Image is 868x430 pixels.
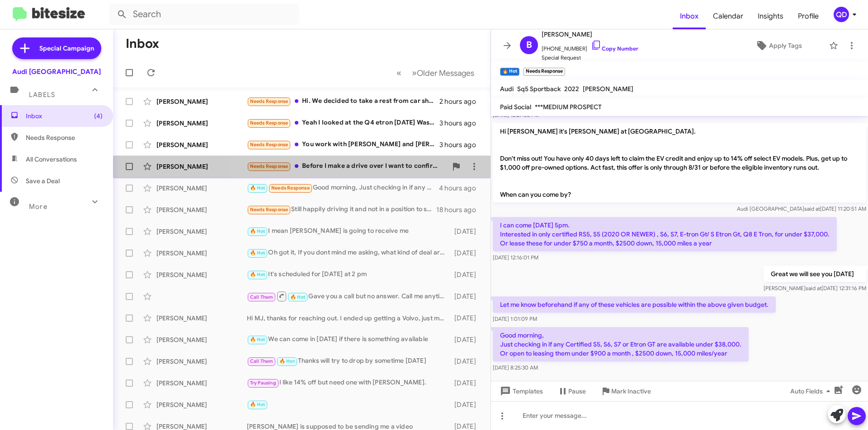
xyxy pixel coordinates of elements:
div: Hi. We decided to take a rest from car shopping for now. We'll make contact again when ready. Thanks [247,96,439,106]
span: Needs Response [26,133,103,142]
span: Save a Deal [26,176,60,185]
div: 3 hours ago [439,140,483,149]
div: [DATE] [450,249,483,258]
div: Still happily driving it and not in a position to sell yet. Thank you. [247,204,436,215]
span: (4) [94,111,103,120]
div: [DATE] [450,379,483,388]
span: All Conversations [26,155,77,164]
div: [PERSON_NAME] [156,119,247,128]
span: Call Them [250,294,274,300]
span: More [29,203,47,211]
p: I can come [DATE] 5pm. Interested in only certified RS5, S5 (2020 OR NEWER) , S6, S7, E-tron Gt/ ... [493,217,837,251]
div: Audi [GEOGRAPHIC_DATA] [12,67,101,76]
span: Needs Response [250,207,288,213]
div: [PERSON_NAME] [156,335,247,344]
span: 🔥 Hot [290,294,306,300]
a: Calendar [706,3,750,29]
a: Profile [791,3,826,29]
span: Needs Response [271,185,310,191]
button: QD [826,7,858,22]
div: It's scheduled for [DATE] at 2 pm [247,269,450,280]
div: [PERSON_NAME] [156,314,247,323]
div: You work with [PERSON_NAME] and [PERSON_NAME]? [247,139,439,150]
div: [PERSON_NAME] [156,162,247,171]
h1: Inbox [126,37,159,51]
span: Special Campaign [39,44,94,53]
div: [PERSON_NAME] [156,140,247,149]
span: 2022 [564,85,579,93]
span: 🔥 Hot [250,402,265,407]
p: Hi [PERSON_NAME] it's [PERSON_NAME] at [GEOGRAPHIC_DATA]. Don't miss out! You have only 40 days l... [493,123,866,203]
span: 🔥 Hot [250,337,265,342]
div: 18 hours ago [436,205,483,214]
div: [DATE] [450,357,483,366]
span: Audi [500,85,514,93]
span: Mark Inactive [611,383,651,399]
span: Older Messages [417,68,474,78]
span: 🔥 Hot [250,250,265,256]
span: Needs Response [250,163,288,169]
span: » [412,67,417,79]
div: [PERSON_NAME] [156,184,247,193]
span: Inbox [26,111,103,120]
a: Special Campaign [12,37,101,59]
span: said at [806,285,821,291]
button: Previous [391,64,407,82]
span: said at [804,205,820,212]
span: « [396,67,401,79]
span: Apply Tags [769,37,802,54]
a: Inbox [673,3,706,29]
span: Call Them [250,358,274,364]
small: 🔥 Hot [500,68,519,76]
span: ***MEDIUM PROSPECT [535,103,602,111]
button: Apply Tags [732,37,825,54]
button: Next [406,64,480,82]
p: Great we will see you [DATE] [764,266,866,282]
div: Oh got it, If you dont mind me asking, what kind of deal are you getting there? What if i match o... [247,248,450,258]
span: 🔥 Hot [250,272,265,277]
div: I mean [PERSON_NAME] is going to receive me [247,226,450,236]
span: [PERSON_NAME] [542,29,638,40]
div: 4 hours ago [439,184,483,193]
div: [DATE] [450,400,483,409]
div: [PERSON_NAME] [156,205,247,214]
span: [DATE] 8:25:30 AM [493,364,538,371]
div: [PERSON_NAME] [156,227,247,236]
span: [PERSON_NAME] [583,85,633,93]
div: Thanks will try to drop by sometime [DATE] [247,356,450,366]
div: Yeah I looked at the Q4 etron [DATE] Was thinking more of a Q6 etron. Not completely sure if I li... [247,118,439,128]
span: [PERSON_NAME] [DATE] 12:31:16 PM [764,285,866,291]
button: Templates [491,383,550,399]
div: QD [834,7,849,22]
div: [PERSON_NAME] [156,270,247,279]
span: [DATE] 1:01:09 PM [493,315,537,322]
div: [PERSON_NAME] [156,400,247,409]
div: Gave you a call but no answer. Call me anytime. [247,291,450,302]
div: [DATE] [450,335,483,344]
button: Pause [550,383,593,399]
span: Try Pausing [250,380,276,386]
span: Special Request [542,53,638,62]
div: Good morning, Just checking in if any Certified S5, S6, S7 or Etron GT are available under $38,00... [247,183,439,193]
div: [PERSON_NAME] [156,249,247,258]
div: Before I make a drive over I want to confirm that your dealership would be willing to submit a sa... [247,161,447,171]
span: Audi [GEOGRAPHIC_DATA] [DATE] 11:20:51 AM [737,205,866,212]
div: [PERSON_NAME] [156,97,247,106]
span: Sq5 Sportback [517,85,561,93]
div: We can come in [DATE] if there is something available [247,334,450,345]
button: Auto Fields [783,383,841,399]
a: Insights [750,3,791,29]
span: Labels [29,91,55,99]
span: Templates [498,383,543,399]
div: [DATE] [450,270,483,279]
p: Good morning, Just checking in if any Certified S5, S6, S7 or Etron GT are available under $38,00... [493,327,749,361]
span: Needs Response [250,142,288,148]
span: Paid Social [500,103,531,111]
span: 🔥 Hot [250,185,265,191]
span: Needs Response [250,98,288,104]
div: 3 hours ago [439,119,483,128]
div: [DATE] [450,314,483,323]
input: Search [109,4,299,25]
